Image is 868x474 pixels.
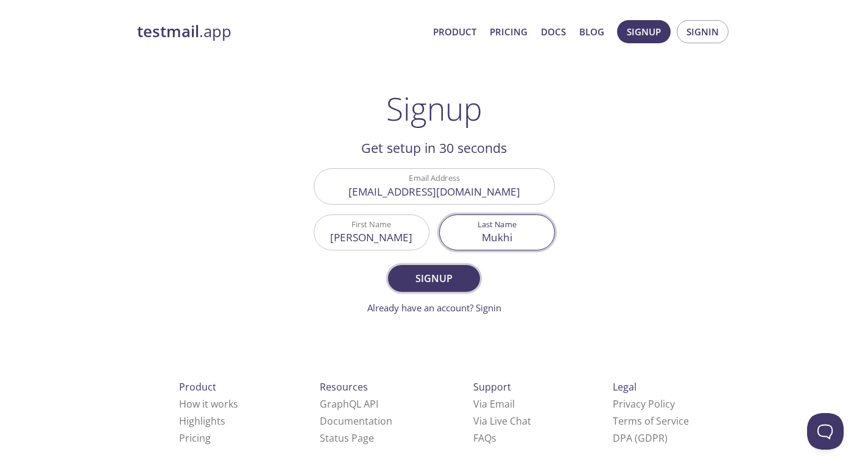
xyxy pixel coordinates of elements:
a: DPA (GDPR) [613,431,668,445]
a: GraphQL API [320,397,378,411]
span: Support [473,380,511,394]
a: Already have an account? Signin [367,302,501,314]
a: FAQ [473,431,496,445]
button: Signup [388,265,479,292]
a: Highlights [179,414,225,428]
a: Status Page [320,431,374,445]
a: Docs [541,24,566,40]
span: Signup [627,24,661,40]
a: Product [433,24,476,40]
strong: testmail [137,21,199,42]
a: testmail.app [137,21,423,42]
a: Via Email [473,397,515,411]
span: s [492,431,496,445]
a: Documentation [320,414,392,428]
span: Signup [401,270,466,287]
h1: Signup [386,90,482,127]
h2: Get setup in 30 seconds [314,138,555,158]
span: Legal [613,380,637,394]
a: Terms of Service [613,414,689,428]
a: How it works [179,397,238,411]
a: Pricing [490,24,528,40]
a: Blog [579,24,604,40]
span: Signin [686,24,719,40]
button: Signin [677,20,729,43]
span: Product [179,380,216,394]
a: Privacy Policy [613,397,675,411]
a: Via Live Chat [473,414,531,428]
iframe: Help Scout Beacon - Open [807,413,844,450]
button: Signup [617,20,671,43]
span: Resources [320,380,368,394]
a: Pricing [179,431,211,445]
